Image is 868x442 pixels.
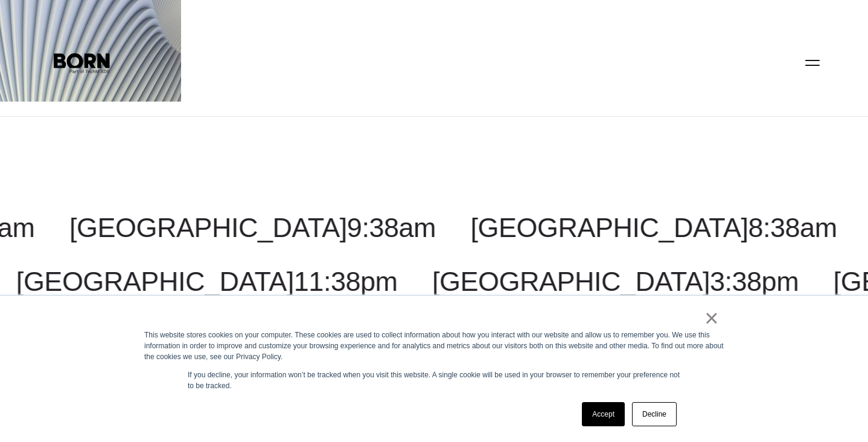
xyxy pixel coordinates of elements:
[16,266,398,297] a: [GEOGRAPHIC_DATA]11:38pm
[704,313,719,323] a: ×
[470,212,837,243] a: [GEOGRAPHIC_DATA]8:38am
[347,212,436,243] span: 9:38am
[188,369,680,391] p: If you decline, your information won’t be tracked when you visit this website. A single cookie wi...
[710,266,799,297] span: 3:38pm
[144,330,724,362] div: This website stores cookies on your computer. These cookies are used to collect information about...
[69,212,436,243] a: [GEOGRAPHIC_DATA]9:38am
[748,212,837,243] span: 8:38am
[582,402,625,426] a: Accept
[632,402,677,426] a: Decline
[294,266,398,297] span: 11:38pm
[432,266,799,297] a: [GEOGRAPHIC_DATA]3:38pm
[798,50,827,75] button: Open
